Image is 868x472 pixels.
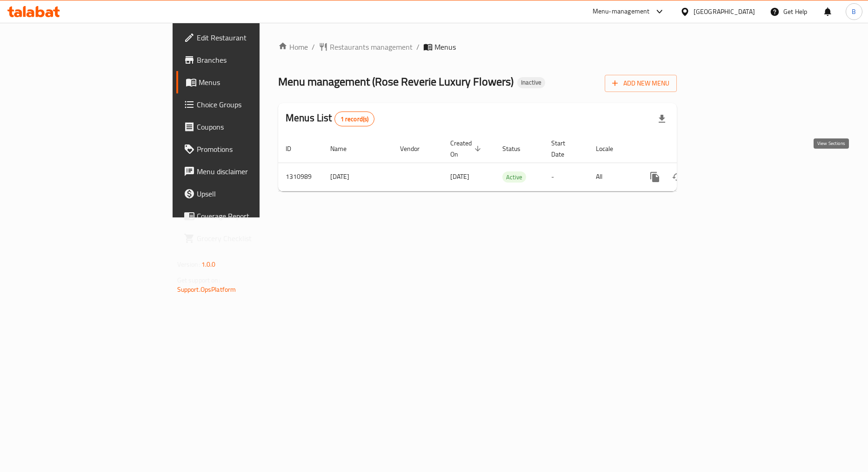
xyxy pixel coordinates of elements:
li: / [416,41,420,52]
span: Menus [434,41,456,52]
span: Coverage Report [197,210,310,222]
table: enhanced table [278,135,741,191]
div: Menu-management [593,6,650,17]
a: Choice Groups [176,93,318,116]
nav: breadcrumb [278,41,677,52]
button: Add New Menu [605,75,677,92]
span: Choice Groups [197,99,310,110]
a: Restaurants management [319,41,413,52]
a: Coupons [176,116,318,138]
td: [DATE] [323,163,393,191]
div: Active [502,171,526,183]
a: Coverage Report [176,205,318,227]
span: Edit Restaurant [197,32,310,43]
span: Coupons [197,121,310,132]
span: Version: [177,258,200,270]
span: Menu management ( Rose Reverie Luxury Flowers ) [278,71,514,92]
span: Start Date [551,138,577,160]
span: Restaurants management [330,41,413,52]
button: Change Status [666,166,688,188]
div: Inactive [517,77,545,88]
button: more [644,166,666,188]
a: Promotions [176,138,318,160]
span: Status [502,143,533,154]
td: - [544,163,588,191]
div: Export file [651,108,673,130]
span: Menus [199,77,310,88]
span: [DATE] [450,170,469,183]
span: Get support on: [177,274,220,286]
span: Upsell [197,188,310,199]
a: Support.OpsPlatform [177,283,236,295]
span: Branches [197,54,310,66]
span: Created On [450,138,484,160]
span: ID [286,143,303,154]
a: Edit Restaurant [176,26,318,49]
a: Branches [176,49,318,71]
span: Locale [596,143,625,154]
span: Grocery Checklist [197,233,310,244]
th: Actions [636,135,741,163]
a: Menus [176,71,318,93]
span: 1 record(s) [335,115,374,124]
span: Promotions [197,144,310,155]
span: 1.0.0 [201,258,216,270]
span: Name [330,143,359,154]
span: Inactive [517,79,545,86]
td: All [588,163,636,191]
span: B [852,7,856,17]
a: Grocery Checklist [176,227,318,249]
span: Add New Menu [612,78,669,89]
div: [GEOGRAPHIC_DATA] [694,7,755,17]
span: Menu disclaimer [197,166,310,177]
span: Vendor [400,143,432,154]
span: Active [502,172,526,183]
h2: Menus List [286,111,374,126]
a: Menu disclaimer [176,160,318,183]
div: Total records count [334,111,375,126]
a: Upsell [176,183,318,205]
